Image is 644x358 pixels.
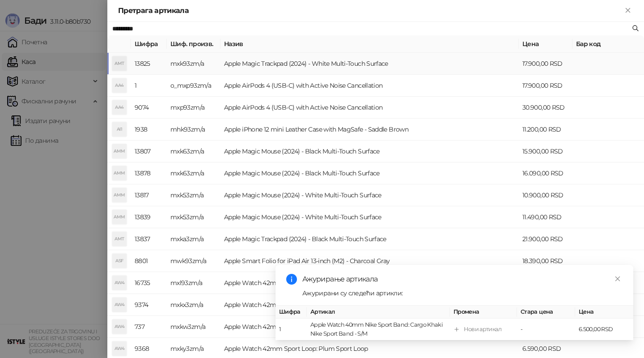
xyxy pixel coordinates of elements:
[112,276,127,290] div: AW4
[519,228,572,250] td: 21.900,00 RSD
[131,75,167,97] td: 1
[167,35,220,53] th: Шиф. произв.
[519,119,572,141] td: 11.200,00 RSD
[220,272,519,294] td: Apple Watch 42mm Sport Band: Lake Green Sport Band - S/M (Seasonal)
[112,188,127,202] div: AMM
[519,141,572,162] td: 15.900,00 RSD
[167,184,220,206] td: mxk53zm/a
[112,320,127,334] div: AW4
[275,319,307,341] td: 1
[131,35,167,53] th: Шифра
[131,97,167,119] td: 9074
[275,306,307,319] th: Шифра
[220,162,519,184] td: Apple Magic Mouse (2024) - Black Multi-Touch Surface
[517,306,575,319] th: Стара цена
[112,144,127,158] div: AMM
[519,75,572,97] td: 17.900,00 RSD
[519,250,572,272] td: 18.390,00 RSD
[623,5,633,16] button: Close
[464,325,501,334] div: Нови артикал
[131,119,167,141] td: 1938
[167,162,220,184] td: mxk63zm/a
[167,141,220,162] td: mxk63zm/a
[220,53,519,75] td: Apple Magic Trackpad (2024) - White Multi-Touch Surface
[220,97,519,119] td: Apple AirPods 4 (USB-C) with Active Noise Cancellation
[112,166,127,180] div: AMM
[167,53,220,75] td: mxk93zm/a
[131,272,167,294] td: 16735
[131,141,167,162] td: 13807
[112,56,127,71] div: AMT
[220,35,519,53] th: Назив
[519,35,572,53] th: Цена
[112,78,127,93] div: AA4
[614,276,621,282] span: close
[131,53,167,75] td: 13825
[112,254,127,268] div: ASF
[167,228,220,250] td: mxka3zm/a
[220,228,519,250] td: Apple Magic Trackpad (2024) - Black Multi-Touch Surface
[519,206,572,228] td: 11.490,00 RSD
[167,316,220,338] td: mxkw3zm/a
[220,184,519,206] td: Apple Magic Mouse (2024) - White Multi-Touch Surface
[167,294,220,316] td: mxkx3zm/a
[131,206,167,228] td: 13839
[220,250,519,272] td: Apple Smart Folio for iPad Air 13-inch (M2) - Charcoal Gray
[307,306,450,319] th: Артикал
[131,162,167,184] td: 13878
[131,250,167,272] td: 8801
[131,184,167,206] td: 13817
[112,122,127,136] div: AI1
[286,274,297,285] span: info-circle
[112,341,127,356] div: AW4
[112,232,127,246] div: AMT
[517,319,575,341] td: -
[302,274,623,285] div: Ажурирање артикала
[220,206,519,228] td: Apple Magic Mouse (2024) - White Multi-Touch Surface
[450,306,517,319] th: Промена
[167,75,220,97] td: o_mxp93zm/a
[519,53,572,75] td: 17.900,00 RSD
[167,119,220,141] td: mhk93zm/a
[575,319,633,341] td: 6.500,00 RSD
[220,141,519,162] td: Apple Magic Mouse (2024) - Black Multi-Touch Surface
[167,206,220,228] td: mxk53zm/a
[519,162,572,184] td: 16.090,00 RSD
[519,184,572,206] td: 10.900,00 RSD
[220,119,519,141] td: Apple iPhone 12 mini Leather Case with MagSafe - Saddle Brown
[167,272,220,294] td: mxl93zm/a
[112,298,127,312] div: AW4
[220,316,519,338] td: Apple Watch 42mm Sport Loop: Ink Sport Loop (Seasonal)
[307,319,450,341] td: Apple Watch 40mm Nike Sport Band: Cargo Khaki Nike Sport Band - S/M
[167,97,220,119] td: mxp93zm/a
[112,210,127,224] div: AMM
[112,100,127,115] div: AA4
[167,250,220,272] td: mwk93zm/a
[220,75,519,97] td: Apple AirPods 4 (USB-C) with Active Noise Cancellation
[575,306,633,319] th: Цена
[131,316,167,338] td: 737
[220,294,519,316] td: Apple Watch 42mm Sport Loop: Blue Cloud Sport Loop
[613,274,623,284] a: Close
[131,294,167,316] td: 9374
[118,5,623,16] div: Претрага артикала
[572,35,644,53] th: Бар код
[519,97,572,119] td: 30.900,00 RSD
[131,228,167,250] td: 13837
[302,288,623,298] div: Ажурирани су следећи артикли:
